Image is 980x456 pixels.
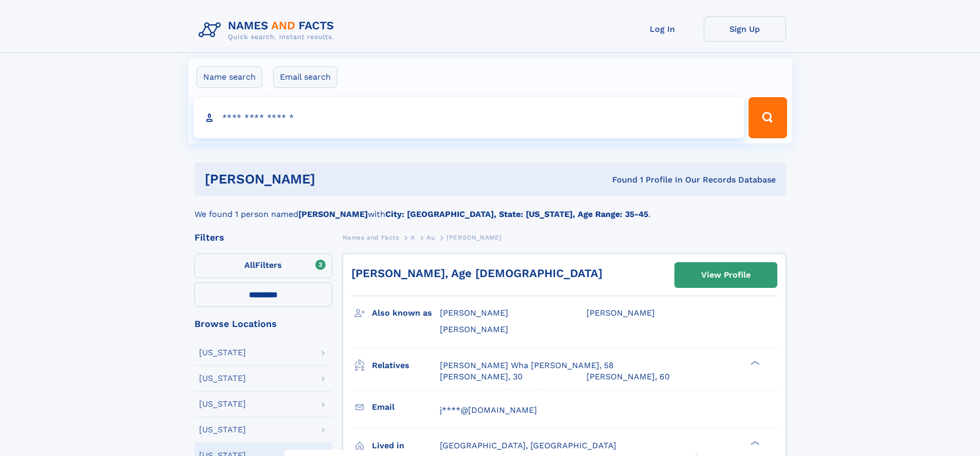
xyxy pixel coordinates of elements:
a: Sign Up [704,16,786,42]
a: [PERSON_NAME], Age [DEMOGRAPHIC_DATA] [351,267,602,280]
b: [PERSON_NAME] [298,209,368,219]
span: All [244,260,255,270]
div: We found 1 person named with . [194,196,786,221]
div: [US_STATE] [199,426,246,434]
div: [US_STATE] [199,400,246,408]
label: Name search [197,66,262,88]
span: [PERSON_NAME] [447,234,502,241]
span: [PERSON_NAME] [440,308,508,318]
label: Filters [194,253,332,278]
span: A [411,234,415,241]
b: City: [GEOGRAPHIC_DATA], State: [US_STATE], Age Range: 35-45 [385,209,648,219]
span: [PERSON_NAME] [586,308,655,318]
img: Logo Names and Facts [194,16,343,44]
a: View Profile [675,263,777,287]
div: Found 1 Profile In Our Records Database [464,174,776,186]
a: Au [426,231,435,244]
a: [PERSON_NAME], 30 [440,371,523,382]
div: ❯ [748,359,760,366]
div: View Profile [701,263,751,287]
a: Log In [621,16,704,42]
div: [US_STATE] [199,349,246,357]
input: search input [193,97,744,138]
label: Email search [273,66,337,88]
h3: Also known as [372,304,440,322]
a: A [411,231,415,244]
div: Browse Locations [194,319,332,329]
h1: [PERSON_NAME] [205,173,464,186]
h3: Lived in [372,437,440,454]
a: [PERSON_NAME], 60 [586,371,670,382]
h3: Relatives [372,357,440,374]
span: [PERSON_NAME] [440,324,508,334]
button: Search Button [749,97,787,138]
span: [GEOGRAPHIC_DATA], [GEOGRAPHIC_DATA] [440,441,616,450]
a: Names and Facts [343,231,399,244]
a: [PERSON_NAME] Wha [PERSON_NAME], 58 [440,360,614,371]
div: ❯ [748,440,760,446]
div: [US_STATE] [199,374,246,382]
span: Au [426,234,435,241]
div: Filters [194,233,332,242]
h3: Email [372,398,440,416]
